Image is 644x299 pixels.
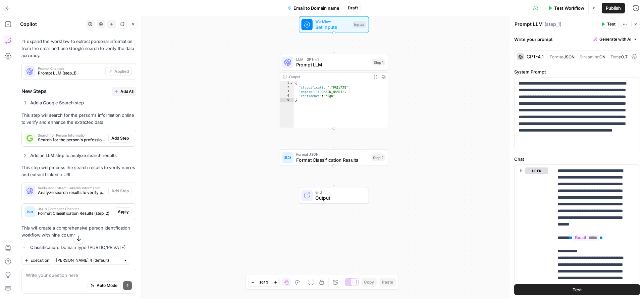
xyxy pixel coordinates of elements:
[259,280,269,285] span: 104%
[38,186,106,190] span: Verify and Extract LinkedIn Information
[280,187,388,204] div: EndOutput
[514,156,640,162] label: Chat
[56,257,120,264] input: Claude Sonnet 4 (default)
[38,67,103,70] span: Prompt Changes
[315,23,350,31] span: Set Inputs
[112,87,136,96] button: Add All
[544,3,588,13] button: Test Workflow
[379,278,396,287] button: Paste
[599,54,605,59] span: ON
[361,278,377,287] button: Copy
[280,54,388,128] div: LLM · GPT-4.1Prompt LLMStep 1Output{ "classification":"PRIVATE", "domain":"[DOMAIN_NAME]", "confi...
[333,33,335,53] g: Edge from start to step_1
[293,5,339,11] span: Email to Domain name
[515,21,543,28] textarea: Prompt LLM
[21,27,136,33] h2: Solution
[283,3,343,13] button: Email to Domain name
[525,167,548,174] button: user
[30,100,84,105] strong: Add a Google Search step
[514,284,640,295] button: Test
[546,53,550,60] span: |
[38,190,106,196] span: Analyze search results to verify personal information and extract LinkedIn profile URL
[575,53,580,60] span: |
[599,36,631,42] span: Generate with AI
[591,35,640,44] button: Generate with AI
[296,61,370,68] span: Prompt LLM
[372,59,385,65] div: Step 1
[20,21,84,28] div: Copilot
[21,112,136,126] p: This step will search for the person's information online to verify and enhance the extracted data.
[280,98,294,102] div: 5
[315,189,363,195] span: End
[544,21,561,28] span: ( step_1 )
[38,210,112,216] span: Format Classification Results (step_2)
[29,244,136,251] li: : Domain type (PUBLIC/PRIVATE)
[108,134,132,143] button: Add Step
[88,281,120,290] button: Auto Mode
[510,32,644,46] div: Write your prompt
[610,54,621,59] span: Temp
[621,54,628,59] span: 0.7
[21,87,136,96] h3: New Steps
[333,128,335,148] g: Edge from step_1 to step_2
[563,54,575,59] span: JSON
[289,74,369,80] div: Output
[296,156,369,163] span: Format Classification Results
[602,3,625,13] button: Publish
[372,154,385,161] div: Step 2
[315,194,363,201] span: Output
[21,256,52,265] button: Execution
[607,21,615,27] span: Test
[111,188,129,194] span: Add Step
[280,94,294,98] div: 4
[115,207,132,216] button: Apply
[280,90,294,94] div: 3
[573,286,582,293] span: Test
[364,279,374,285] span: Copy
[30,153,117,158] strong: Add an LLM step to analyze search results
[296,152,369,157] span: Format JSON
[21,38,136,59] p: I'll expand the workflow to extract personal information from the email and use Google search to ...
[289,81,293,86] span: Toggle code folding, rows 1 through 5
[21,225,136,239] p: This will create a comprehensive person identification workflow with nine columns:
[21,164,136,178] p: This step will process the search results to verify names and extract LinkedIn URL.
[120,89,133,95] span: Add All
[605,53,610,60] span: |
[550,54,563,59] span: Format
[118,209,129,215] span: Apply
[114,68,129,74] span: Applied
[111,135,129,141] span: Add Step
[554,5,584,11] span: Test Workflow
[527,54,544,59] div: GPT-4.1
[30,245,58,250] strong: Classification
[280,86,294,90] div: 2
[31,257,49,263] span: Execution
[38,137,106,143] span: Search for the person's professional information online to verify extracted names and find Linked...
[105,67,132,76] button: Applied
[348,5,358,11] span: Draft
[38,134,106,137] span: Search for Person Information
[280,149,388,166] div: Format JSONFormat Classification ResultsStep 2
[598,20,619,29] button: Test
[580,54,599,59] span: Streaming
[296,56,370,62] span: LLM · GPT-4.1
[38,207,112,210] span: JSON Formatter Changes
[280,16,388,33] div: WorkflowSet InputsInputs
[280,81,294,86] div: 1
[333,166,335,186] g: Edge from step_2 to end
[606,5,621,11] span: Publish
[514,68,640,75] label: System Prompt
[353,21,366,28] div: Inputs
[382,279,393,285] span: Paste
[315,18,350,24] span: Workflow
[97,283,117,289] span: Auto Mode
[38,70,103,76] span: Prompt LLM (step_1)
[108,187,132,195] button: Add Step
